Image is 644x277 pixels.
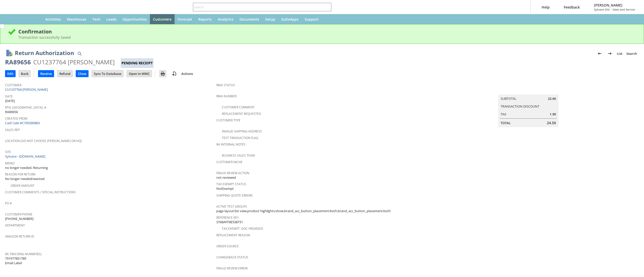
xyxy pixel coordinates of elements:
[611,8,612,11] span: -
[236,14,262,24] a: Documents
[5,165,48,170] span: no longer needed. Returning
[18,28,636,35] div: Confirmation
[160,71,166,77] img: Print
[594,3,635,8] span: [PERSON_NAME]
[89,14,103,24] a: Tech
[5,105,46,110] a: Rtn. [GEOGRAPHIC_DATA]. #
[222,153,255,158] a: Business Sales Team
[127,70,152,77] input: Open In WMC
[5,256,26,265] span: 791977851789 Email Label
[548,96,556,101] span: 22.60
[607,51,613,57] img: Next
[5,216,33,221] span: [PHONE_NUMBER]
[501,104,539,109] a: Transaction Discount
[198,17,212,22] span: Reports
[5,176,45,181] span: No longer needed/wanted
[18,14,30,24] div: Shortcuts
[150,14,175,24] a: Customers
[302,14,322,24] a: Support
[613,8,635,11] span: Sales and Service
[278,14,302,24] a: SuiteApps
[57,70,72,77] input: Refund
[15,49,74,57] h1: Return Authorization
[216,94,236,98] a: RMA Number
[218,17,233,22] span: Analytics
[262,14,278,24] a: Setup
[5,212,32,216] a: Customer Phone
[171,71,177,77] img: add-record.svg
[76,70,88,77] input: Close
[222,105,255,109] a: Customer Comment
[216,175,236,180] span: not reviewed
[542,5,550,10] span: Help
[5,154,47,159] a: Sylvane - [DOMAIN_NAME]
[5,139,82,143] a: Location (Do Not Choose [PERSON_NAME] or HQ)
[6,14,18,24] a: Recent Records
[594,8,610,11] span: Sylvane Old
[153,17,172,22] span: Customers
[64,14,89,24] a: Warehouse
[179,71,195,76] a: Actions
[5,128,20,132] a: Sales Rep
[45,17,61,22] span: Activities
[5,83,21,87] a: Customer
[5,87,49,92] a: CU1237764 [PERSON_NAME]
[92,70,123,77] input: Sync To Database
[5,223,25,227] a: Department
[5,121,40,125] a: Cash Sale #C709280883
[119,14,150,24] a: Opportunities
[305,17,319,22] span: Support
[5,252,42,256] a: RA Tracking Number(s)
[121,58,153,68] div: Pending Receipt
[216,160,243,164] a: Customer Niche
[195,14,215,24] a: Reports
[5,150,11,154] a: Site
[222,136,258,140] a: Test Transaction Flag
[33,58,115,66] div: CU1237764 [PERSON_NAME]
[175,14,195,24] a: Forecast
[624,50,639,58] a: Search
[5,161,15,165] a: Memo
[42,14,64,24] a: Activities
[222,112,261,116] a: Replacement Requested
[216,255,248,259] a: Chargeback Status
[216,171,249,175] a: Fraud Review Action
[5,110,18,114] span: RA89656
[564,5,580,10] span: Feedback
[216,186,234,191] span: NotExempt
[103,14,119,24] a: Leads
[5,70,15,77] input: Edit
[216,193,253,198] a: Shipping Quote Errors
[33,16,39,22] svg: Home
[216,215,239,220] a: Reference Key
[265,17,275,22] span: Setup
[67,17,86,22] span: Warehouse
[216,118,240,122] a: Customer Type
[216,209,391,213] span: page layout:list view,product highlights:show,brand_acc_button_placement:both,brand_acc_button_pl...
[547,120,556,125] span: 24.50
[281,17,299,22] span: SuiteApps
[324,4,330,10] svg: Search
[5,99,15,103] span: [DATE]
[216,83,235,87] a: RMA Status
[501,96,516,101] a: Subtotal
[18,35,636,40] div: Transaction successfully Saved
[222,129,262,133] a: Invalid Shipping Address
[239,17,259,22] span: Documents
[501,121,511,125] a: Total
[5,58,31,66] div: RA89656
[215,14,236,24] a: Analytics
[5,94,13,99] a: Date
[216,266,248,270] a: Fraud Review Error
[550,112,556,117] span: 1.90
[92,17,100,22] span: Tech
[216,233,250,237] a: Replacement reason
[216,142,246,147] a: RA Internal Notes
[5,234,34,239] a: Amazon Return ID
[498,86,558,95] caption: Summary
[106,17,116,22] span: Leads
[178,17,192,22] span: Forecast
[9,16,15,22] svg: Recent Records
[5,201,12,205] a: PO #
[5,172,35,176] a: Reason For Return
